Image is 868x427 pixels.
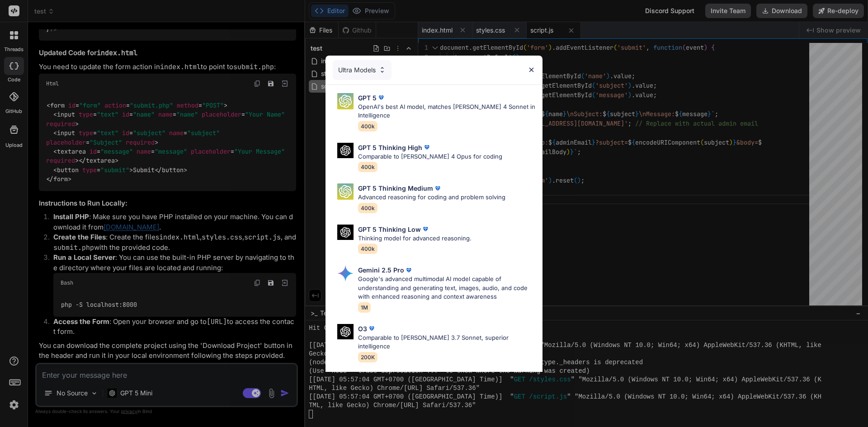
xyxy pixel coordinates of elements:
[358,162,377,172] span: 400k
[422,143,431,152] img: premium
[358,225,421,234] p: GPT 5 Thinking Low
[358,143,422,152] p: GPT 5 Thinking High
[358,234,472,243] p: Thinking model for advanced reasoning.
[337,143,354,159] img: Pick Models
[358,203,377,213] span: 400k
[358,265,404,275] p: Gemini 2.5 Pro
[528,66,535,74] img: close
[358,152,502,161] p: Comparable to [PERSON_NAME] 4 Opus for coding
[337,93,354,109] img: Pick Models
[358,121,377,131] span: 400k
[421,225,430,234] img: premium
[337,324,354,340] img: Pick Models
[358,275,535,301] p: Google's advanced multimodal AI model capable of understanding and generating text, images, audio...
[358,93,377,103] p: GPT 5
[433,184,442,193] img: premium
[404,266,413,275] img: premium
[337,183,354,200] img: Pick Models
[358,193,505,202] p: Advanced reasoning for coding and problem solving
[358,352,377,362] span: 200K
[377,93,386,102] img: premium
[367,324,376,333] img: premium
[378,66,386,74] img: Pick Models
[337,225,354,240] img: Pick Models
[358,103,535,120] p: OpenAI's best AI model, matches [PERSON_NAME] 4 Sonnet in Intelligence
[358,302,371,313] span: 1M
[358,183,433,193] p: GPT 5 Thinking Medium
[358,324,367,333] p: O3
[358,333,535,351] p: Comparable to [PERSON_NAME] 3.7 Sonnet, superior intelligence
[333,60,392,80] div: Ultra Models
[337,265,354,282] img: Pick Models
[358,244,377,254] span: 400k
